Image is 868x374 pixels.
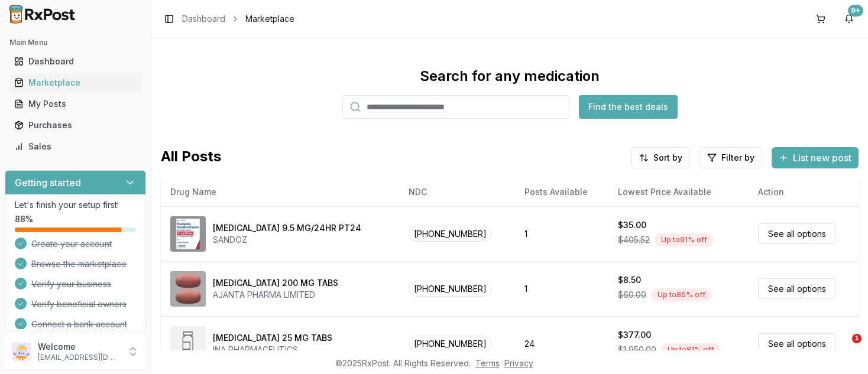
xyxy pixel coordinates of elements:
a: My Posts [9,93,141,115]
span: Browse the marketplace [31,258,127,270]
button: Find the best deals [579,95,678,119]
span: Marketplace [245,13,294,25]
th: Drug Name [161,178,399,206]
a: See all options [758,333,836,354]
button: My Posts [5,95,146,113]
a: Purchases [9,115,141,136]
div: Marketplace [14,77,137,89]
span: List new post [793,151,851,165]
span: Verify your business [31,278,111,290]
button: Sales [5,137,146,156]
h2: Main Menu [9,38,141,47]
span: $1,950.00 [618,344,656,356]
a: Sales [9,136,141,157]
div: My Posts [14,98,137,110]
div: SANDOZ [213,234,361,246]
div: Up to 81 % off [661,343,720,356]
th: NDC [399,178,515,206]
div: Up to 91 % off [655,233,714,246]
img: Entacapone 200 MG TABS [170,271,206,307]
div: 9+ [848,5,863,17]
span: [PHONE_NUMBER] [409,226,492,242]
div: INA PHARMACEUTICS [213,344,332,356]
button: List new post [772,147,859,168]
td: 1 [515,206,608,261]
span: 88 % [15,213,33,225]
span: Sort by [653,152,682,164]
img: Rivastigmine 9.5 MG/24HR PT24 [170,216,206,252]
div: [MEDICAL_DATA] 9.5 MG/24HR PT24 [213,222,361,234]
td: 1 [515,261,608,316]
p: Let's finish your setup first! [15,199,136,211]
span: $60.00 [618,289,646,301]
p: [EMAIL_ADDRESS][DOMAIN_NAME] [38,353,120,362]
div: Sales [14,141,137,152]
span: [PHONE_NUMBER] [409,336,492,352]
img: User avatar [12,342,31,361]
a: Marketplace [9,72,141,93]
img: RxPost Logo [5,5,80,24]
th: Posts Available [515,178,608,206]
span: Connect a bank account [31,318,127,330]
span: $405.52 [618,234,650,246]
button: Purchases [5,116,146,135]
button: Dashboard [5,52,146,71]
a: List new post [772,153,859,165]
td: 24 [515,316,608,371]
span: Verify beneficial owners [31,298,127,310]
a: Privacy [504,358,533,368]
iframe: Intercom live chat [828,334,856,362]
div: [MEDICAL_DATA] 25 MG TABS [213,332,332,344]
p: Welcome [38,341,120,353]
button: 9+ [840,9,859,28]
th: Action [749,178,859,206]
button: Sort by [631,147,690,168]
a: Dashboard [182,13,225,25]
div: AJANTA PHARMA LIMITED [213,289,338,301]
div: Dashboard [14,56,137,67]
button: Marketplace [5,73,146,92]
h3: Getting started [15,175,81,190]
th: Lowest Price Available [608,178,749,206]
div: Search for any medication [420,67,600,86]
span: Create your account [31,238,112,250]
a: Dashboard [9,51,141,72]
span: Filter by [721,152,754,164]
a: See all options [758,278,836,299]
span: 1 [852,334,861,343]
div: $35.00 [618,219,646,231]
div: Purchases [14,119,137,131]
div: [MEDICAL_DATA] 200 MG TABS [213,277,338,289]
img: Diclofenac Potassium 25 MG TABS [170,326,206,362]
button: Filter by [699,147,762,168]
a: Terms [475,358,500,368]
div: Up to 86 % off [651,288,712,301]
div: $8.50 [618,274,641,286]
span: [PHONE_NUMBER] [409,281,492,297]
a: See all options [758,223,836,244]
span: All Posts [161,147,221,168]
nav: breadcrumb [182,13,294,25]
div: $377.00 [618,329,651,341]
